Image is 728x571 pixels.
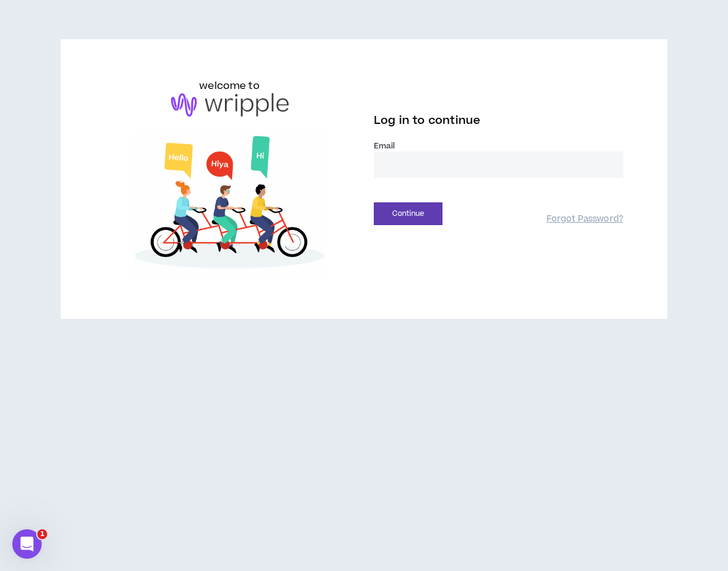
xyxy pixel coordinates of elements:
[12,529,42,559] iframe: Intercom live chat
[37,529,47,539] span: 1
[199,79,260,93] h6: welcome to
[105,129,354,280] img: Welcome to Wripple
[374,140,623,151] label: Email
[547,213,623,225] a: Forgot Password?
[374,113,480,128] span: Log in to continue
[171,93,289,117] img: logo-brand.png
[374,202,442,225] button: Continue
